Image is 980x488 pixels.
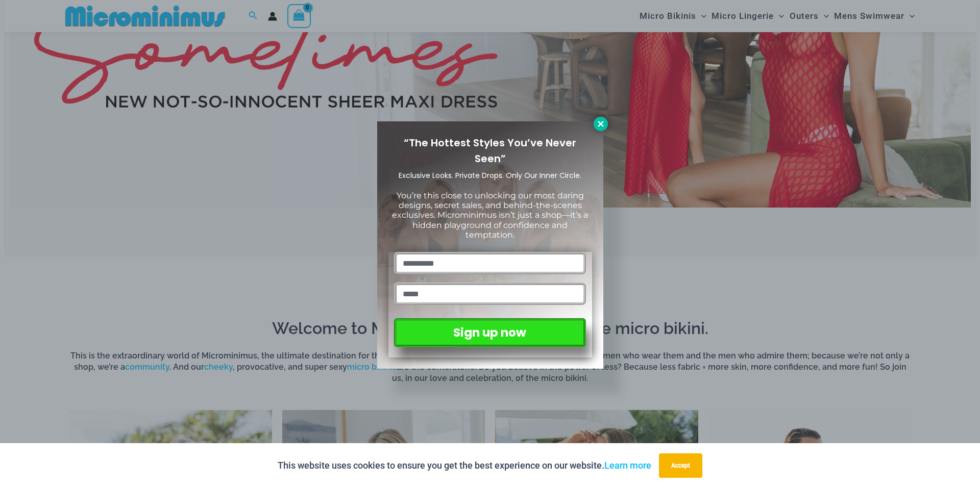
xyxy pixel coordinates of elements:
[399,170,581,181] span: Exclusive Looks. Private Drops. Only Our Inner Circle.
[394,318,585,347] button: Sign up now
[594,117,608,131] button: Close
[604,460,651,471] a: Learn more
[392,191,588,240] span: You’re this close to unlocking our most daring designs, secret sales, and behind-the-scenes exclu...
[278,458,651,473] p: This website uses cookies to ensure you get the best experience on our website.
[404,136,576,166] span: “The Hottest Styles You’ve Never Seen”
[659,453,702,478] button: Accept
